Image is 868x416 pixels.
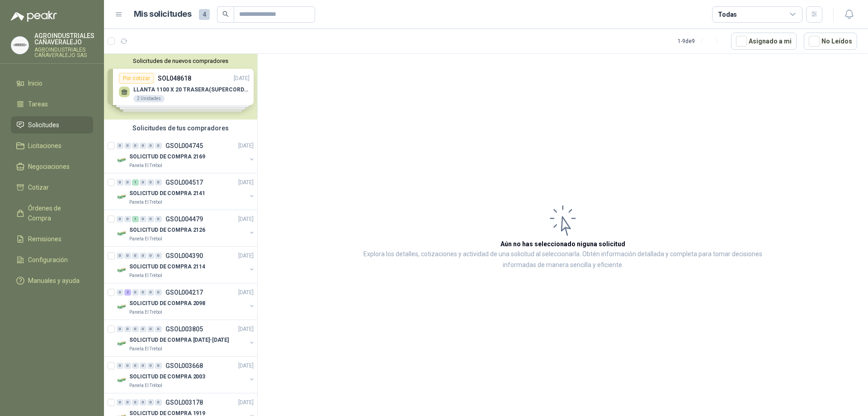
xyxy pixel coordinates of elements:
p: Panela El Trébol [129,345,162,353]
a: 0 0 1 0 0 0 GSOL004479[DATE] Company LogoSOLICITUD DE COMPRA 2126Panela El Trébol [117,214,255,243]
p: SOLICITUD DE COMPRA 2169 [129,153,205,161]
a: Remisiones [11,230,93,248]
span: Tareas [28,99,48,109]
p: [DATE] [238,142,254,150]
div: 0 [155,363,162,369]
div: 0 [140,326,146,332]
div: 0 [124,253,131,259]
img: Logo peakr [11,11,57,22]
a: 0 0 0 0 0 0 GSOL003805[DATE] Company LogoSOLICITUD DE COMPRA [DATE]-[DATE]Panela El Trébol [117,324,255,353]
p: [DATE] [238,325,254,334]
img: Company Logo [117,338,127,349]
span: Remisiones [28,234,61,244]
div: 0 [132,253,139,259]
p: [DATE] [238,398,254,407]
a: 0 0 1 0 0 0 GSOL004517[DATE] Company LogoSOLICITUD DE COMPRA 2141Panela El Trébol [117,177,255,206]
p: GSOL004517 [165,179,203,186]
img: Company Logo [117,301,127,312]
div: 0 [155,253,162,259]
h1: Mis solicitudes [134,8,192,21]
div: 0 [140,399,146,406]
div: 0 [117,143,123,149]
p: GSOL004217 [165,289,203,296]
p: [DATE] [238,252,254,260]
span: Negociaciones [28,162,70,172]
div: 0 [132,326,139,332]
span: 4 [199,9,210,20]
p: GSOL004745 [165,143,203,149]
div: 0 [147,253,154,259]
div: 0 [124,143,131,149]
div: 0 [124,363,131,369]
span: Configuración [28,255,68,265]
img: Company Logo [117,228,127,239]
div: 0 [124,216,131,222]
span: Solicitudes [28,120,59,130]
div: 0 [132,143,139,149]
div: 1 - 9 de 9 [678,34,724,48]
img: Company Logo [117,375,127,386]
div: 1 [132,216,139,222]
div: 0 [140,179,146,186]
p: Panela El Trébol [129,235,162,243]
p: [DATE] [238,178,254,187]
div: 0 [117,179,123,186]
div: 0 [155,143,162,149]
p: AGROINDUSTRIALES CAÑAVERALEJO SAS [34,47,94,58]
a: Cotizar [11,179,93,196]
div: 0 [140,289,146,296]
div: 0 [117,253,123,259]
div: 0 [132,363,139,369]
img: Company Logo [117,155,127,166]
button: Solicitudes de nuevos compradores [108,57,254,64]
p: GSOL004479 [165,216,203,222]
h3: Aún no has seleccionado niguna solicitud [500,239,625,249]
button: No Leídos [804,33,857,50]
div: 0 [155,399,162,406]
div: 0 [117,326,123,332]
div: 0 [147,289,154,296]
a: Órdenes de Compra [11,200,93,227]
img: Company Logo [11,37,28,54]
a: Negociaciones [11,158,93,175]
div: 0 [140,143,146,149]
div: 0 [117,399,123,406]
img: Company Logo [117,191,127,202]
a: 0 0 0 0 0 0 GSOL004745[DATE] Company LogoSOLICITUD DE COMPRA 2169Panela El Trébol [117,140,255,169]
div: 0 [147,363,154,369]
span: search [222,11,229,17]
div: 0 [140,363,146,369]
div: 0 [124,179,131,186]
div: Todas [718,10,737,19]
div: 0 [132,289,139,296]
p: Panela El Trébol [129,272,162,279]
div: 1 [132,179,139,186]
p: GSOL003178 [165,399,203,406]
span: Inicio [28,78,42,88]
div: 0 [117,289,123,296]
a: Solicitudes [11,116,93,134]
div: 0 [140,216,146,222]
span: Manuales y ayuda [28,276,80,286]
p: [DATE] [238,215,254,224]
p: SOLICITUD DE COMPRA 2098 [129,299,205,308]
p: Explora los detalles, cotizaciones y actividad de una solicitud al seleccionarla. Obtén informaci... [348,249,778,271]
div: 0 [147,143,154,149]
a: 0 0 0 0 0 0 GSOL003668[DATE] Company LogoSOLICITUD DE COMPRA 2003Panela El Trébol [117,360,255,389]
div: 0 [117,216,123,222]
p: SOLICITUD DE COMPRA 2126 [129,226,205,234]
p: SOLICITUD DE COMPRA 2003 [129,373,205,381]
a: Licitaciones [11,137,93,154]
p: SOLICITUD DE COMPRA 2114 [129,263,205,271]
a: Tareas [11,96,93,113]
div: 0 [147,326,154,332]
div: 0 [147,179,154,186]
a: 0 0 0 0 0 0 GSOL004390[DATE] Company LogoSOLICITUD DE COMPRA 2114Panela El Trébol [117,250,255,279]
div: 0 [147,216,154,222]
p: GSOL004390 [165,253,203,259]
a: Configuración [11,251,93,268]
div: Solicitudes de tus compradores [104,120,257,137]
div: 0 [155,326,162,332]
p: AGROINDUSTRIALES CAÑAVERALEJO [34,33,94,45]
div: 0 [117,363,123,369]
